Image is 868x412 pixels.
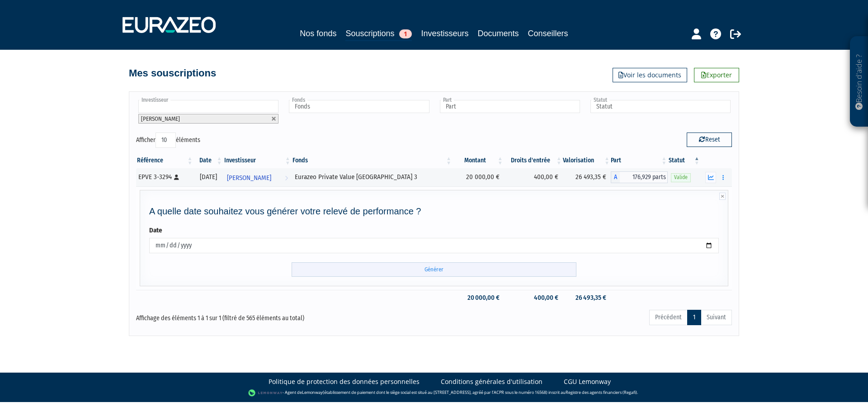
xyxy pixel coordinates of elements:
label: Date [149,226,162,235]
span: 1 [399,29,412,38]
div: Affichage des éléments 1 à 1 sur 1 (filtré de 565 éléments au total) [136,309,377,323]
th: Statut : activer pour trier la colonne par ordre d&eacute;croissant [668,153,701,168]
div: Eurazeo Private Value [GEOGRAPHIC_DATA] 3 [295,172,449,182]
a: Voir les documents [613,68,687,82]
a: Souscriptions1 [345,27,412,41]
h4: A quelle date souhaitez vous générer votre relevé de performance ? [149,206,719,216]
th: Investisseur: activer pour trier la colonne par ordre croissant [223,153,292,168]
div: EPVE 3-3294 [138,172,191,182]
a: Investisseurs [421,27,468,40]
span: A [611,171,620,183]
th: Valorisation: activer pour trier la colonne par ordre croissant [563,153,611,168]
button: Reset [687,133,732,147]
a: Conditions générales d'utilisation [441,377,542,386]
th: Part: activer pour trier la colonne par ordre croissant [611,153,668,168]
img: logo-lemonway.png [248,388,283,398]
span: [PERSON_NAME] [141,115,180,122]
a: Lemonway [302,389,323,395]
td: 26 493,35 € [563,290,611,306]
h4: Mes souscriptions [129,68,216,79]
span: 176,929 parts [620,171,668,183]
a: CGU Lemonway [564,377,611,386]
i: [Français] Personne physique [174,175,179,180]
th: Fonds: activer pour trier la colonne par ordre croissant [292,153,453,168]
td: 26 493,35 € [563,168,611,186]
i: Voir l'investisseur [285,170,288,186]
th: Date: activer pour trier la colonne par ordre croissant [194,153,223,168]
input: Générer [292,262,576,277]
a: Conseillers [528,27,568,40]
td: 400,00 € [504,168,563,186]
a: 1 [687,310,701,325]
p: Besoin d'aide ? [854,41,864,123]
label: Afficher éléments [136,133,200,148]
a: Politique de protection des données personnelles [269,377,420,386]
th: Référence : activer pour trier la colonne par ordre croissant [136,153,194,168]
span: [PERSON_NAME] [227,170,271,186]
span: Valide [671,173,691,182]
div: A - Eurazeo Private Value Europe 3 [611,171,668,183]
th: Montant: activer pour trier la colonne par ordre croissant [453,153,504,168]
td: 20 000,00 € [453,290,504,306]
select: Afficheréléments [156,133,176,148]
div: [DATE] [197,172,220,182]
td: 20 000,00 € [453,168,504,186]
a: [PERSON_NAME] [223,168,292,186]
a: Nos fonds [300,27,336,40]
a: Exporter [694,68,739,82]
img: 1732889491-logotype_eurazeo_blanc_rvb.png [123,17,216,33]
td: 400,00 € [504,290,563,306]
a: Registre des agents financiers (Regafi) [566,389,637,395]
a: Documents [478,27,519,40]
th: Droits d'entrée: activer pour trier la colonne par ordre croissant [504,153,563,168]
div: - Agent de (établissement de paiement dont le siège social est situé au [STREET_ADDRESS], agréé p... [9,388,859,398]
